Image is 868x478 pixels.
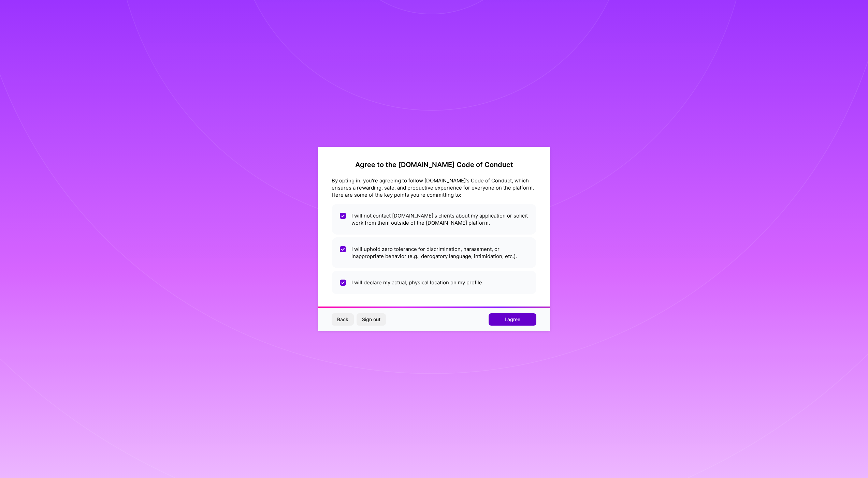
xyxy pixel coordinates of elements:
span: Back [337,316,348,323]
li: I will uphold zero tolerance for discrimination, harassment, or inappropriate behavior (e.g., der... [332,237,536,268]
button: I agree [489,313,536,326]
button: Back [332,313,354,326]
span: I agree [505,316,520,323]
li: I will declare my actual, physical location on my profile. [332,271,536,294]
button: Sign out [357,313,386,326]
h2: Agree to the [DOMAIN_NAME] Code of Conduct [332,161,536,169]
div: By opting in, you're agreeing to follow [DOMAIN_NAME]'s Code of Conduct, which ensures a rewardin... [332,177,536,198]
span: Sign out [362,316,380,323]
li: I will not contact [DOMAIN_NAME]'s clients about my application or solicit work from them outside... [332,204,536,235]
